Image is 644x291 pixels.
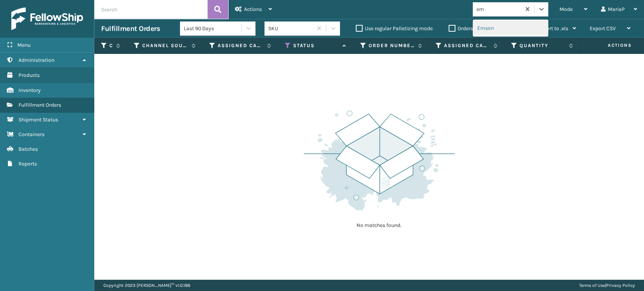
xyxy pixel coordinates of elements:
[520,42,565,49] label: Quantity
[18,161,37,167] span: Reports
[18,146,38,152] span: Batches
[293,42,339,49] label: Status
[11,8,83,30] img: logo
[244,6,262,12] span: Actions
[369,42,414,49] label: Order Number
[101,24,160,33] h3: Fulfillment Orders
[473,21,548,35] div: Emson
[142,42,188,49] label: Channel Source
[444,42,490,49] label: Assigned Carrier
[184,25,242,32] div: Last 90 Days
[18,57,54,63] span: Administration
[268,25,313,32] div: SKU
[579,280,635,291] div: |
[18,87,41,93] span: Inventory
[218,42,263,49] label: Assigned Carrier Service
[449,25,522,32] label: Orders to be shipped [DATE]
[109,42,112,49] label: Channel
[590,25,616,32] span: Export CSV
[18,72,40,78] span: Products
[606,283,635,288] a: Privacy Policy
[538,25,568,32] span: Export to .xls
[579,283,605,288] a: Terms of Use
[18,116,58,123] span: Shipment Status
[584,39,636,52] span: Actions
[356,25,433,32] label: Use regular Palletizing mode
[17,42,31,48] span: Menu
[18,102,61,108] span: Fulfillment Orders
[18,131,45,138] span: Containers
[103,280,190,291] p: Copyright 2023 [PERSON_NAME]™ v 1.0.188
[559,6,573,12] span: Mode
